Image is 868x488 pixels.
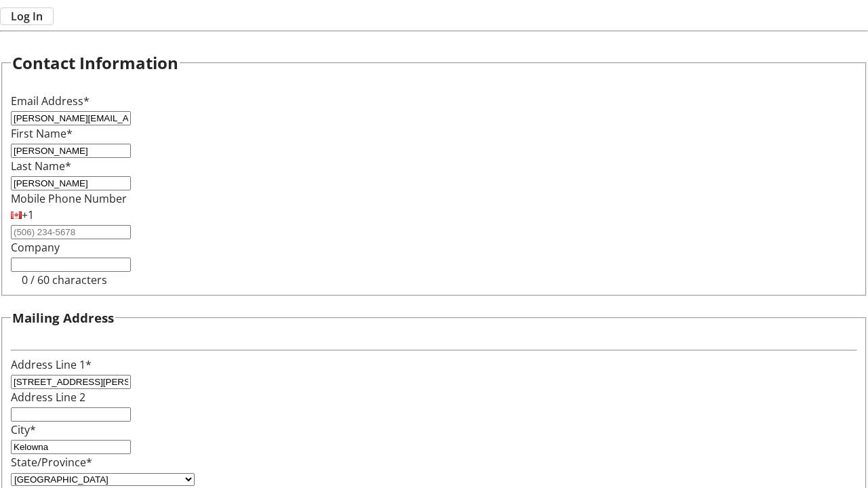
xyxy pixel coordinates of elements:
[11,357,92,372] label: Address Line 1*
[11,225,131,239] input: (506) 234-5678
[11,240,60,255] label: Company
[12,51,178,75] h2: Contact Information
[11,94,90,108] label: Email Address*
[11,390,85,405] label: Address Line 2
[11,126,73,141] label: First Name*
[11,191,127,206] label: Mobile Phone Number
[22,272,107,287] tr-character-limit: 0 / 60 characters
[12,308,114,327] h3: Mailing Address
[11,375,131,389] input: Address
[11,159,71,174] label: Last Name*
[11,422,36,437] label: City*
[11,8,43,24] span: Log In
[11,440,131,454] input: City
[11,455,92,470] label: State/Province*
